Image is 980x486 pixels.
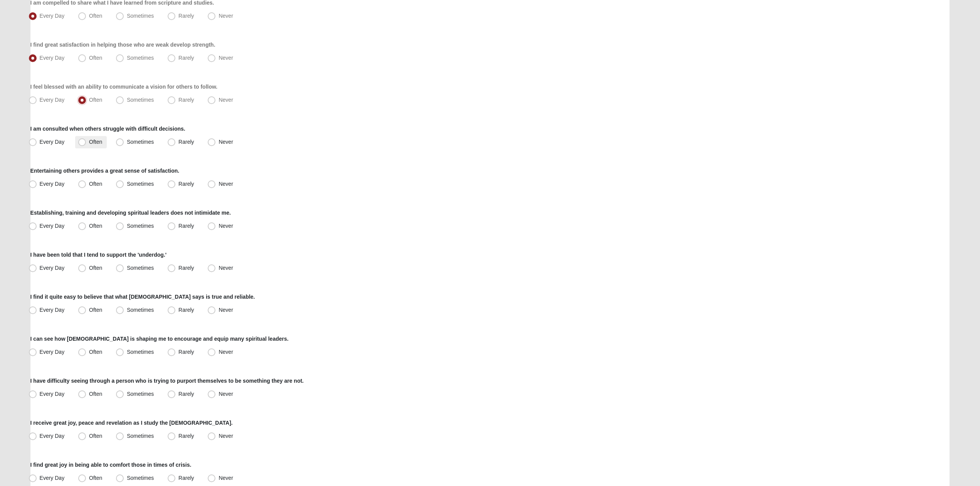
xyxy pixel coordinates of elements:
label: Entertaining others provides a great sense of satisfaction. [30,167,180,175]
span: Often [89,433,102,439]
span: Never [219,349,233,355]
span: Sometimes [127,55,154,61]
label: I receive great joy, peace and revelation as I study the [DEMOGRAPHIC_DATA]. [30,419,233,427]
span: Never [219,13,233,19]
span: Often [89,139,102,145]
span: Rarely [178,433,194,439]
label: I find it quite easy to believe that what [DEMOGRAPHIC_DATA] says is true and reliable. [30,293,255,301]
span: Sometimes [127,349,154,355]
span: Often [89,181,102,187]
label: I find great joy in being able to comfort those in times of crisis. [30,461,192,469]
span: Every Day [40,181,65,187]
span: Never [219,433,233,439]
span: Sometimes [127,265,154,271]
span: Never [219,181,233,187]
span: Every Day [40,97,65,103]
span: Never [219,223,233,229]
span: Sometimes [127,13,154,19]
span: Often [89,13,102,19]
span: Never [219,139,233,145]
span: Sometimes [127,97,154,103]
label: I have been told that I tend to support the 'underdog.' [30,251,167,259]
span: Often [89,223,102,229]
span: Rarely [178,13,194,19]
span: Every Day [40,265,65,271]
span: Never [219,55,233,61]
span: Never [219,391,233,397]
span: Rarely [178,265,194,271]
span: Every Day [40,223,65,229]
span: Every Day [40,349,65,355]
span: Never [219,97,233,103]
span: Every Day [40,433,65,439]
span: Rarely [178,181,194,187]
span: Every Day [40,13,65,19]
span: Rarely [178,391,194,397]
span: Often [89,391,102,397]
span: Often [89,307,102,313]
span: Rarely [178,349,194,355]
span: Often [89,349,102,355]
label: Establishing, training and developing spiritual leaders does not intimidate me. [30,209,231,217]
span: Sometimes [127,391,154,397]
label: I am consulted when others struggle with difficult decisions. [30,125,185,133]
span: Often [89,265,102,271]
span: Rarely [178,307,194,313]
span: Rarely [178,97,194,103]
span: Sometimes [127,433,154,439]
span: Rarely [178,139,194,145]
label: I find great satisfaction in helping those who are weak develop strength. [30,41,215,49]
span: Sometimes [127,181,154,187]
span: Often [89,55,102,61]
label: I feel blessed with an ability to communicate a vision for others to follow. [30,83,218,91]
span: Every Day [40,307,65,313]
span: Sometimes [127,223,154,229]
span: Sometimes [127,307,154,313]
span: Never [219,307,233,313]
span: Often [89,97,102,103]
span: Rarely [178,223,194,229]
span: Rarely [178,55,194,61]
label: I can see how [DEMOGRAPHIC_DATA] is shaping me to encourage and equip many spiritual leaders. [30,335,289,343]
span: Every Day [40,391,65,397]
span: Never [219,265,233,271]
label: I have difficulty seeing through a person who is trying to purport themselves to be something the... [30,377,304,385]
span: Every Day [40,139,65,145]
span: Every Day [40,55,65,61]
span: Sometimes [127,139,154,145]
